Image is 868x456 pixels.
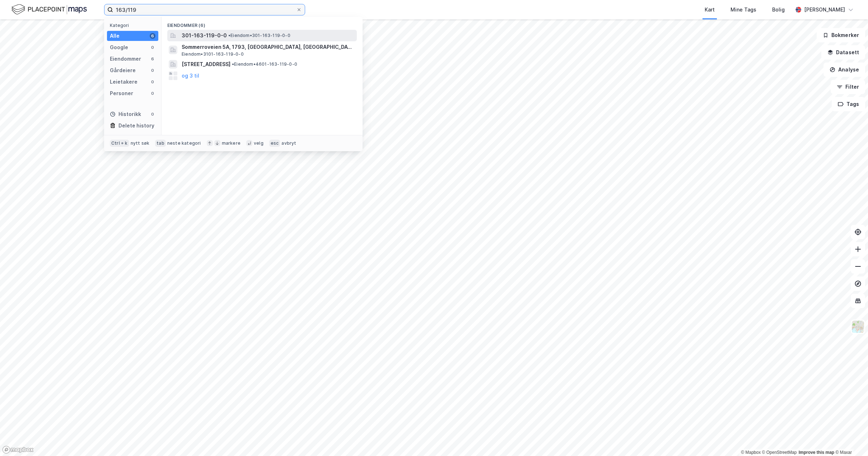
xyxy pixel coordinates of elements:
button: Tags [832,97,865,111]
iframe: Chat Widget [832,422,868,456]
div: Ctrl + k [110,140,129,147]
span: • [228,33,230,38]
div: Mine Tags [731,5,756,14]
div: 0 [150,111,155,117]
div: markere [222,140,241,146]
span: • [232,61,234,67]
img: logo.f888ab2527a4732fd821a326f86c7f29.svg [11,3,87,16]
a: OpenStreetMap [762,450,797,455]
div: 0 [150,90,155,96]
span: 301-163-119-0-0 [182,31,227,40]
span: Sommerroveien 5A, 1793, [GEOGRAPHIC_DATA], [GEOGRAPHIC_DATA] [182,43,354,51]
div: Gårdeiere [110,66,136,75]
button: og 3 til [182,71,199,80]
div: Kart [705,5,715,14]
div: Leietakere [110,78,137,86]
div: Historikk [110,110,141,118]
div: avbryt [281,140,296,146]
a: Mapbox homepage [2,446,34,454]
button: Analyse [823,62,865,77]
span: Eiendom • 4601-163-119-0-0 [232,61,297,67]
img: Z [851,320,865,334]
span: Eiendom • 3101-163-119-0-0 [182,51,244,57]
div: Bolig [772,5,785,14]
input: Søk på adresse, matrikkel, gårdeiere, leietakere eller personer [113,4,296,15]
div: Eiendommer [110,55,141,63]
div: Delete history [118,121,154,130]
div: 0 [150,45,155,50]
div: neste kategori [167,140,201,146]
div: Personer [110,89,133,98]
div: Kontrollprogram for chat [832,422,868,456]
div: 0 [150,68,155,73]
span: Eiendom • 301-163-119-0-0 [228,33,290,38]
div: Eiendommer (6) [162,17,363,30]
button: Datasett [821,45,865,60]
div: [PERSON_NAME] [804,5,845,14]
div: esc [269,140,280,147]
span: [STREET_ADDRESS] [182,60,230,69]
div: Kategori [110,23,158,28]
div: tab [155,140,166,147]
div: velg [254,140,263,146]
div: 6 [150,33,155,39]
button: Bokmerker [817,28,865,42]
a: Mapbox [741,450,761,455]
button: Filter [831,80,865,94]
div: 6 [150,56,155,62]
div: nytt søk [131,140,150,146]
div: 0 [150,79,155,85]
div: Google [110,43,128,52]
div: Alle [110,32,120,40]
a: Improve this map [799,450,834,455]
